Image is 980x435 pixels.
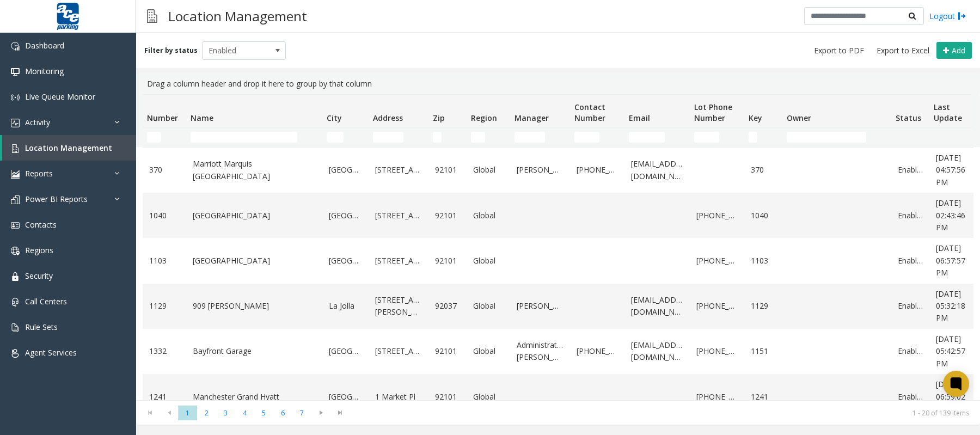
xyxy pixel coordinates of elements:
[435,255,460,267] a: 92101
[696,255,738,267] a: [PHONE_NUMBER]
[629,132,665,143] input: Email Filter
[473,210,504,222] a: Global
[936,379,965,414] span: [DATE] 06:59:02 PM
[690,127,744,147] td: Lot Phone Number Filter
[25,66,64,76] span: Monitoring
[517,164,563,176] a: [PERSON_NAME]
[25,271,53,281] span: Security
[936,378,977,415] a: [DATE] 06:59:02 PM
[147,3,157,29] img: pageIcon
[898,210,923,222] a: Enabled
[149,164,180,176] a: 370
[203,42,269,59] span: Enabled
[936,243,965,278] span: [DATE] 06:57:57 PM
[473,164,504,176] a: Global
[814,45,864,56] span: Export to PDF
[186,127,322,147] td: Name Filter
[872,43,934,58] button: Export to Excel
[751,164,776,176] a: 370
[143,73,973,94] div: Drag a column header and drop it here to group by that column
[473,345,504,357] a: Global
[235,406,254,420] span: Page 4
[136,94,980,400] div: Data table
[473,300,504,312] a: Global
[751,300,776,312] a: 1129
[329,345,362,357] a: [GEOGRAPHIC_DATA]
[471,113,497,123] span: Region
[356,408,969,418] kendo-pager-info: 1 - 20 of 139 items
[787,132,866,143] input: Owner Filter
[178,406,197,420] span: Page 1
[149,210,180,222] a: 1040
[25,322,58,332] span: Rule Sets
[473,391,504,403] a: Global
[25,245,53,255] span: Regions
[577,345,618,357] a: [PHONE_NUMBER]
[898,164,923,176] a: Enabled
[375,345,422,357] a: [STREET_ADDRESS]
[327,113,342,123] span: City
[149,300,180,312] a: 1129
[11,349,20,358] img: 'icon'
[149,345,180,357] a: 1332
[624,127,690,147] td: Email Filter
[952,45,965,56] span: Add
[751,391,776,403] a: 1241
[467,127,510,147] td: Region Filter
[11,247,20,255] img: 'icon'
[934,102,962,123] span: Last Update
[191,113,213,123] span: Name
[936,334,965,369] span: [DATE] 05:42:57 PM
[25,117,50,127] span: Activity
[11,119,20,127] img: 'icon'
[273,406,292,420] span: Page 6
[696,391,738,403] a: [PHONE_NUMBER]
[322,127,369,147] td: City Filter
[216,406,235,420] span: Page 3
[433,132,442,143] input: Zip Filter
[11,170,20,179] img: 'icon'
[936,152,965,187] span: [DATE] 04:57:56 PM
[254,406,273,420] span: Page 5
[631,294,683,318] a: [EMAIL_ADDRESS][DOMAIN_NAME]
[329,300,362,312] a: La Jolla
[435,300,460,312] a: 92037
[193,255,316,267] a: [GEOGRAPHIC_DATA]
[193,391,316,403] a: Manchester Grand Hyatt
[329,210,362,222] a: [GEOGRAPHIC_DATA]
[891,127,929,147] td: Status Filter
[25,40,64,51] span: Dashboard
[570,127,624,147] td: Contact Number Filter
[193,300,316,312] a: 909 [PERSON_NAME]
[751,345,776,357] a: 1151
[696,345,738,357] a: [PHONE_NUMBER]
[329,391,362,403] a: [GEOGRAPHIC_DATA]
[936,289,965,323] span: [DATE] 05:32:18 PM
[147,132,161,143] input: Number Filter
[898,300,923,312] a: Enabled
[25,347,77,358] span: Agent Services
[435,210,460,222] a: 92101
[435,345,460,357] a: 92101
[936,42,972,59] button: Add
[163,3,313,29] h3: Location Management
[435,391,460,403] a: 92101
[517,300,563,312] a: [PERSON_NAME]
[149,255,180,267] a: 1103
[333,408,347,417] span: Go to the last page
[631,158,683,182] a: [EMAIL_ADDRESS][DOMAIN_NAME]
[11,298,20,307] img: 'icon'
[936,152,977,188] a: [DATE] 04:57:56 PM
[197,406,216,420] span: Page 2
[810,43,868,58] button: Export to PDF
[330,405,350,420] span: Go to the last page
[2,135,136,161] a: Location Management
[631,339,683,364] a: [EMAIL_ADDRESS][DOMAIN_NAME]
[877,45,929,56] span: Export to Excel
[314,408,328,417] span: Go to the next page
[11,323,20,332] img: 'icon'
[327,132,344,143] input: City Filter
[936,333,977,370] a: [DATE] 05:42:57 PM
[696,210,738,222] a: [PHONE_NUMBER]
[11,144,20,153] img: 'icon'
